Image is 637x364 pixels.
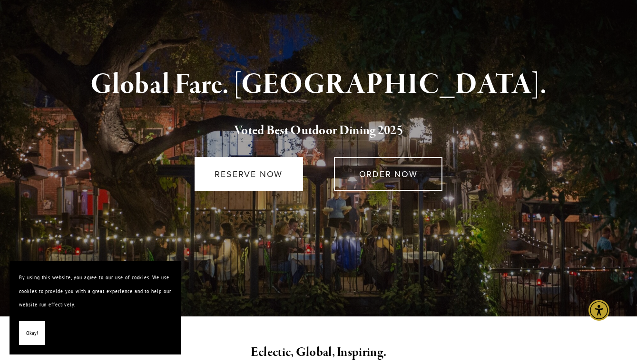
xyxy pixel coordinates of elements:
h2: 5 [64,121,573,141]
strong: Global Fare. [GEOGRAPHIC_DATA]. [90,67,547,103]
a: RESERVE NOW [195,157,303,191]
a: ORDER NOW [334,157,442,191]
h2: Eclectic, Global, Inspiring. [64,343,573,363]
button: Okay! [19,321,45,345]
p: By using this website, you agree to our use of cookies. We use cookies to provide you with a grea... [19,271,171,312]
section: Cookie banner [10,261,181,354]
span: Okay! [26,326,38,340]
a: Voted Best Outdoor Dining 202 [234,122,397,140]
div: Accessibility Menu [588,300,609,321]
